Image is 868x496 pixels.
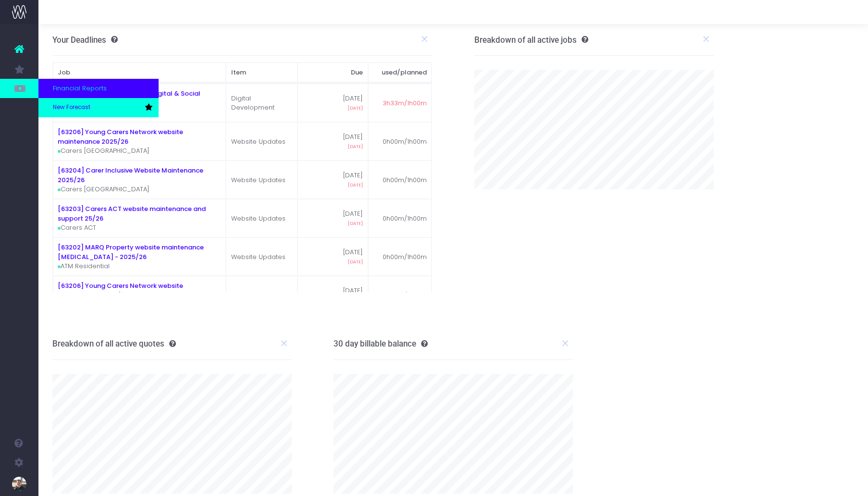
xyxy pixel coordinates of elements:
[38,98,159,117] a: New Forecast
[58,166,203,185] a: [63204] Carer Inclusive Website Maintenance 2025/26
[298,84,368,122] td: [DATE]
[226,62,297,83] th: Item: activate to sort column ascending
[58,127,183,146] a: [63206] Young Carers Network website maintenance 2025/26
[226,237,297,276] td: Website Updates
[53,161,226,199] td: Carers [GEOGRAPHIC_DATA]
[53,84,107,93] span: Financial Reports
[12,477,26,491] img: images/default_profile_image.png
[53,122,226,161] td: Carers [GEOGRAPHIC_DATA]
[52,339,176,348] h3: Breakdown of all active quotes
[383,137,427,147] span: 0h00m/1h00m
[53,62,226,83] th: Job: activate to sort column ascending
[298,237,368,276] td: [DATE]
[53,276,226,314] td: Carers [GEOGRAPHIC_DATA]
[383,252,427,262] span: 0h00m/1h00m
[53,237,226,276] td: ATM Residential
[226,199,297,237] td: Website Updates
[368,62,432,83] th: used/planned: activate to sort column ascending
[474,35,588,45] h3: Breakdown of all active jobs
[226,122,297,161] td: Website Updates
[383,99,427,108] span: 3h33m/1h00m
[52,35,118,45] h3: Your Deadlines
[298,122,368,161] td: [DATE]
[298,62,368,83] th: Due: activate to sort column ascending
[383,291,427,300] span: 0h00m/1h00m
[226,161,297,199] td: Website Updates
[298,199,368,237] td: [DATE]
[298,161,368,199] td: [DATE]
[348,182,363,188] span: [DATE]
[348,259,363,265] span: [DATE]
[383,214,427,223] span: 0h00m/1h00m
[53,103,90,112] span: New Forecast
[348,105,363,112] span: [DATE]
[58,281,183,300] a: [63206] Young Carers Network website maintenance 2025/26
[226,276,297,314] td: Website Updates
[53,199,226,237] td: Carers ACT
[226,84,297,122] td: Digital Development
[334,339,428,348] h3: 30 day billable balance
[298,276,368,314] td: [DATE]
[348,220,363,227] span: [DATE]
[58,204,206,223] a: [63203] Carers ACT website maintenance and support 25/26
[58,243,204,261] a: [63202] MARQ Property website maintenance [MEDICAL_DATA] - 2025/26
[348,143,363,150] span: [DATE]
[383,175,427,185] span: 0h00m/1h00m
